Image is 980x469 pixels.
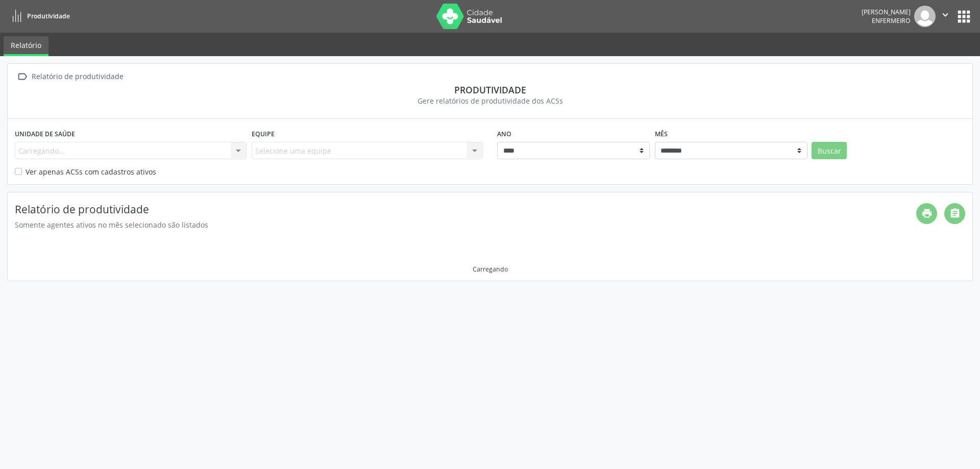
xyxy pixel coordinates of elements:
a: Relatório [4,36,48,56]
i:  [940,9,951,20]
label: Ano [497,126,511,142]
div: Carregando [473,265,508,274]
button: Buscar [812,142,847,159]
span: Enfermeiro [872,16,911,25]
span: Produtividade [27,12,70,20]
label: Equipe [252,126,275,142]
div: Gere relatórios de produtividade dos ACSs [15,95,965,106]
label: Ver apenas ACSs com cadastros ativos [26,166,156,177]
div: Produtividade [15,84,965,95]
img: img [914,6,936,27]
div: Somente agentes ativos no mês selecionado são listados [15,219,916,230]
i:  [15,69,30,84]
label: Unidade de saúde [15,126,75,142]
label: Mês [655,126,668,142]
div: Relatório de produtividade [30,69,125,84]
div: [PERSON_NAME] [862,8,911,16]
h4: Relatório de produtividade [15,203,916,216]
a: Produtividade [7,8,70,24]
button:  [936,6,955,27]
a:  Relatório de produtividade [15,69,125,84]
button: apps [955,8,973,26]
